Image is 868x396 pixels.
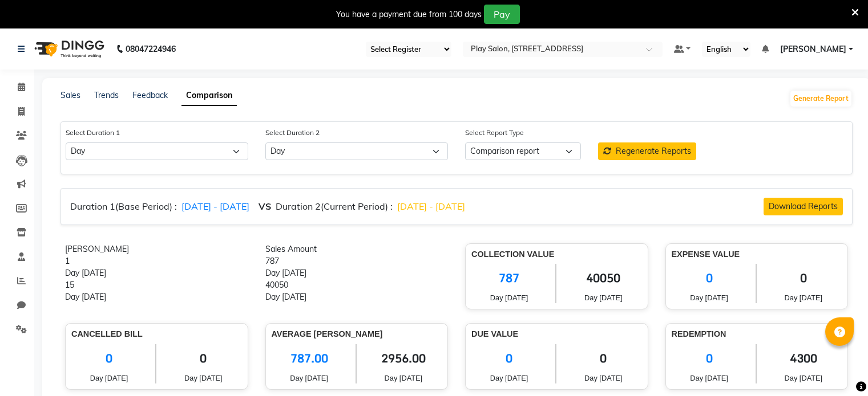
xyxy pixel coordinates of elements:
strong: VS [259,201,271,212]
div: [PERSON_NAME] [65,243,248,255]
div: Day [DATE] [265,267,449,279]
label: Select Duration 2 [265,128,320,138]
span: Day [DATE] [565,292,641,303]
span: 40050 [565,264,641,292]
span: Day [DATE] [672,292,747,303]
div: Sales Amount [265,243,449,255]
span: 787 [471,264,547,292]
span: Day [DATE] [471,292,547,303]
span: 0 [565,344,641,373]
div: Day [DATE] [65,291,248,303]
b: 08047224946 [126,33,176,65]
span: Day [DATE] [471,373,547,383]
span: Day [DATE] [672,373,747,383]
button: Pay [484,5,520,24]
h6: Expense Value [672,250,842,259]
a: Feedback [132,90,168,100]
span: Day [DATE] [71,373,147,383]
div: You have a payment due from 100 days [336,9,482,21]
div: 40050 [265,279,449,291]
div: 787 [265,255,449,267]
span: 2956.00 [365,344,442,373]
label: Select Duration 1 [66,128,120,138]
img: logo [29,33,107,65]
div: 1 [65,255,248,267]
a: Comparison [181,85,237,106]
span: 0 [471,344,547,373]
span: Day [DATE] [565,373,641,383]
div: Day [DATE] [265,291,449,303]
span: 4300 [765,344,842,373]
span: Day [DATE] [365,373,442,383]
h6: Cancelled Bill [71,329,242,339]
label: Select Report Type [465,128,524,138]
a: Trends [94,90,119,100]
a: Sales [60,90,80,100]
span: Download Reports [769,201,838,211]
h6: Average [PERSON_NAME] [272,329,442,339]
h6: Collection Value [471,250,642,259]
span: 0 [672,264,747,292]
span: [DATE] - [DATE] [397,201,465,212]
span: Day [DATE] [765,292,842,303]
button: Regenerate Reports [598,142,696,160]
h6: Due Value [471,329,642,339]
span: 0 [672,344,747,373]
span: [DATE] - [DATE] [181,201,249,212]
span: 787.00 [272,344,347,373]
span: Regenerate Reports [616,146,691,156]
div: Day [DATE] [65,267,248,279]
span: Day [DATE] [765,373,842,383]
span: Day [DATE] [272,373,347,383]
button: Download Reports [764,198,843,215]
span: 0 [165,344,241,373]
span: [PERSON_NAME] [780,43,846,55]
span: 0 [71,344,147,373]
button: Generate Report [790,91,851,107]
span: 0 [765,264,842,292]
span: Day [DATE] [165,373,241,383]
h6: Redemption [672,329,842,339]
h6: Duration 1(Base Period) : Duration 2(Current Period) : [70,201,470,212]
div: 15 [65,279,248,291]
